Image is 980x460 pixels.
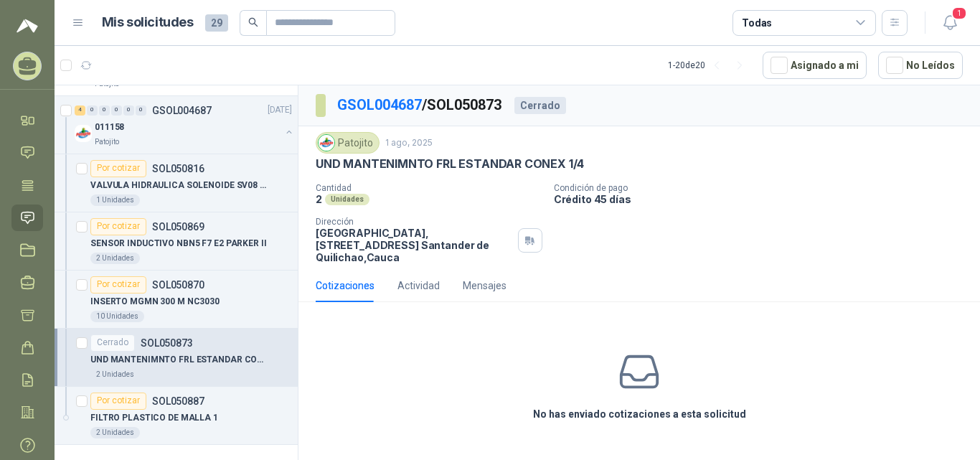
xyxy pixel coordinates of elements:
span: 1 [951,6,967,20]
div: Patojito [316,132,380,154]
div: 10 Unidades [90,311,144,322]
a: Por cotizarSOL050887FILTRO PLASTICO DE MALLA 12 Unidades [55,387,298,445]
div: 2 Unidades [90,427,140,438]
p: 2 [316,193,322,205]
a: 4 0 0 0 0 0 GSOL004687[DATE] Company Logo011158Patojito [75,102,295,148]
div: 0 [111,105,122,116]
button: 1 [937,10,963,36]
p: INSERTO MGMN 300 M NC3030 [90,295,220,309]
div: Mensajes [463,278,507,294]
p: Crédito 45 días [554,193,974,205]
button: Asignado a mi [763,52,867,79]
a: CerradoSOL050873UND MANTENIMNTO FRL ESTANDAR CONEX 1/42 Unidades [55,329,298,387]
div: 0 [99,105,110,116]
p: [DATE] [268,103,292,117]
p: UND MANTENIMNTO FRL ESTANDAR CONEX 1/4 [90,353,269,367]
p: SOL050869 [152,222,204,232]
div: Cerrado [90,334,135,352]
div: Unidades [325,194,369,205]
div: Por cotizar [90,393,146,410]
p: SOL050870 [152,280,204,290]
p: FILTRO PLASTICO DE MALLA 1 [90,411,218,425]
div: Cerrado [514,97,566,114]
p: UND MANTENIMNTO FRL ESTANDAR CONEX 1/4 [316,156,584,172]
p: Cantidad [316,183,542,193]
div: Por cotizar [90,218,146,235]
p: [GEOGRAPHIC_DATA], [STREET_ADDRESS] Santander de Quilichao , Cauca [316,227,512,263]
h1: Mis solicitudes [102,12,194,33]
p: Condición de pago [554,183,974,193]
p: / SOL050873 [337,94,503,116]
div: 1 Unidades [90,194,140,206]
p: Patojito [95,136,119,148]
img: Logo peakr [17,17,38,34]
div: 0 [123,105,134,116]
img: Company Logo [319,135,334,151]
a: Por cotizarSOL050816VALVULA HIDRAULICA SOLENOIDE SV08 201 Unidades [55,154,298,212]
div: 0 [136,105,146,116]
a: GSOL004687 [337,96,422,113]
div: Todas [742,15,772,31]
div: Actividad [397,278,440,294]
span: 29 [205,14,228,32]
a: Por cotizarSOL050869SENSOR INDUCTIVO NBN5 F7 E2 PARKER II2 Unidades [55,212,298,271]
p: Dirección [316,217,512,227]
div: 2 Unidades [90,369,140,380]
p: SOL050816 [152,164,204,174]
button: No Leídos [878,52,963,79]
p: 011158 [95,121,124,134]
div: 1 - 20 de 20 [668,54,751,77]
div: Por cotizar [90,276,146,294]
span: search [248,17,258,27]
h3: No has enviado cotizaciones a esta solicitud [533,406,746,422]
p: VALVULA HIDRAULICA SOLENOIDE SV08 20 [90,179,269,192]
p: SOL050873 [141,338,193,348]
p: GSOL004687 [152,105,212,116]
div: 4 [75,105,85,116]
div: Por cotizar [90,160,146,177]
p: SENSOR INDUCTIVO NBN5 F7 E2 PARKER II [90,237,267,250]
div: 0 [87,105,98,116]
div: Cotizaciones [316,278,374,294]
p: SOL050887 [152,396,204,406]
div: 2 Unidades [90,253,140,264]
img: Company Logo [75,125,92,142]
a: Por cotizarSOL050870INSERTO MGMN 300 M NC303010 Unidades [55,271,298,329]
p: 1 ago, 2025 [385,136,433,150]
